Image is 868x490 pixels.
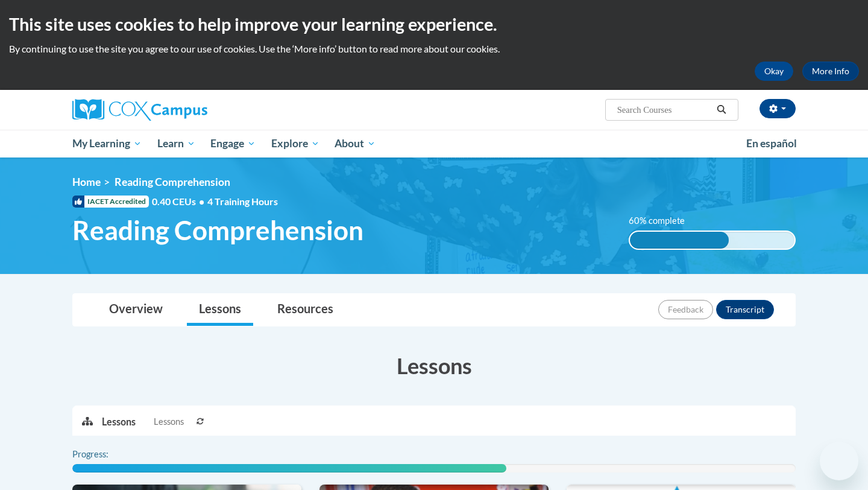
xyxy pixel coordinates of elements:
[630,232,729,249] div: 60% complete
[72,99,207,121] img: Cox Campus
[72,214,363,246] span: Reading Comprehension
[759,99,796,118] button: Account Settings
[149,130,203,157] a: Learn
[738,131,805,156] a: En español
[755,62,793,81] button: Okay
[616,103,712,117] input: Search Courses
[210,136,256,151] span: Engage
[97,294,175,326] a: Overview
[152,195,207,208] span: 0.40 CEUs
[658,300,713,319] button: Feedback
[154,415,184,428] span: Lessons
[716,300,774,319] button: Transcript
[712,103,731,117] button: Search
[64,130,149,157] a: My Learning
[271,136,319,151] span: Explore
[72,448,142,461] label: Progress:
[102,415,136,428] p: Lessons
[72,99,301,121] a: Cox Campus
[629,214,698,227] label: 60% complete
[203,130,263,157] a: Engage
[72,196,149,208] span: IACET Accredited
[746,137,797,150] span: En español
[72,176,101,188] a: Home
[54,130,814,157] div: Main menu
[327,130,384,157] a: About
[207,196,278,207] span: 4 Training Hours
[187,294,253,326] a: Lessons
[802,62,859,81] a: More Info
[199,196,204,207] span: •
[72,136,142,151] span: My Learning
[265,294,345,326] a: Resources
[157,136,195,151] span: Learn
[9,42,859,56] p: By continuing to use the site you agree to our use of cookies. Use the ‘More info’ button to read...
[115,176,230,188] span: Reading Comprehension
[72,351,796,381] h3: Lessons
[9,12,859,36] h2: This site uses cookies to help improve your learning experience.
[820,442,858,480] iframe: Button to launch messaging window
[335,136,376,151] span: About
[263,130,327,157] a: Explore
